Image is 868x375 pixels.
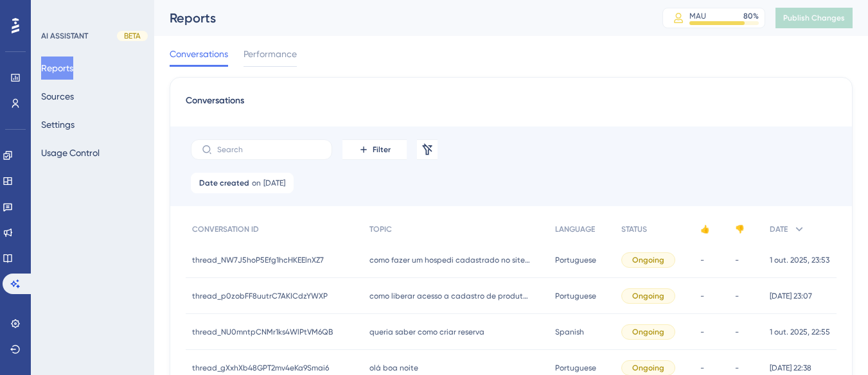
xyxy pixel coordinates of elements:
button: Reports [41,57,73,80]
span: [DATE] [263,178,285,188]
span: STATUS [621,224,647,234]
span: Spanish [555,327,584,337]
span: queria saber como criar reserva [369,327,484,337]
span: Date created [199,178,249,188]
span: Ongoing [632,363,664,373]
span: Conversations [186,93,244,116]
button: Filter [342,139,407,160]
span: CONVERSATION ID [192,224,259,234]
span: DATE [770,224,788,234]
span: - [735,363,739,373]
span: 1 out. 2025, 23:53 [770,255,829,265]
button: Usage Control [41,141,100,164]
div: 80 % [743,11,759,21]
span: - [700,255,704,265]
div: BETA [117,31,148,41]
span: LANGUAGE [555,224,595,234]
span: thread_NW7J5hoP5Efg1hcHKEElnXZ7 [192,255,324,265]
span: 👎 [735,224,745,234]
div: AI ASSISTANT [41,31,88,41]
span: - [700,327,704,337]
span: thread_p0zobFF8uutrC7AKICdzYWXP [192,291,328,301]
button: Publish Changes [775,8,853,28]
span: thread_NU0mntpCNMr1ks4WlPtVM6QB [192,327,333,337]
span: Publish Changes [783,13,845,23]
span: Ongoing [632,291,664,301]
div: Reports [170,9,630,27]
span: como liberar acesso a cadastro de produtos [369,291,530,301]
span: Performance [244,46,297,62]
span: TOPIC [369,224,392,234]
span: como fazer um hospedi cadastrado no sitema passar para criança? [369,255,530,265]
span: 👍 [700,224,710,234]
span: 1 out. 2025, 22:55 [770,327,830,337]
div: MAU [689,11,706,21]
span: Portuguese [555,363,596,373]
button: Sources [41,85,74,108]
span: thread_gXxhXb48GPT2mv4eKa9Smai6 [192,363,329,373]
span: - [735,291,739,301]
button: Settings [41,113,75,136]
span: Ongoing [632,327,664,337]
span: olá boa noite [369,363,418,373]
span: Filter [373,144,391,155]
span: Ongoing [632,255,664,265]
span: [DATE] 22:38 [770,363,811,373]
span: Portuguese [555,255,596,265]
span: [DATE] 23:07 [770,291,812,301]
span: - [700,291,704,301]
span: Portuguese [555,291,596,301]
span: - [735,255,739,265]
span: on [252,178,261,188]
input: Search [217,145,321,154]
span: - [735,327,739,337]
span: Conversations [170,46,228,62]
span: - [700,363,704,373]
